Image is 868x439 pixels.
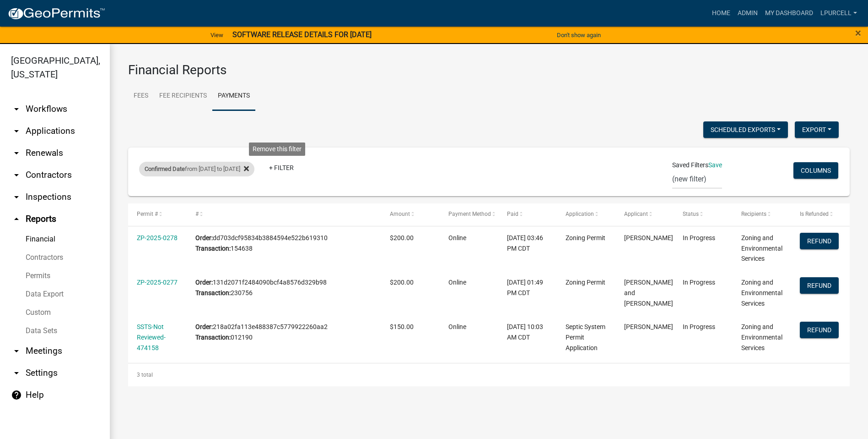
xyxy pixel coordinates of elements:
[128,363,850,386] div: 3 total
[195,279,213,286] b: Order:
[800,322,839,338] button: Refund
[624,234,673,241] span: Michael Leo Keyport
[137,211,158,217] span: Permit #
[741,279,782,307] span: Zoning and Environmental Services
[800,211,829,217] span: Is Refunded
[683,211,699,217] span: Status
[128,203,187,225] datatable-header-cell: Permit #
[128,82,154,111] a: Fees
[11,390,22,401] i: help
[624,211,648,217] span: Applicant
[11,214,22,225] i: arrow_drop_up
[195,289,231,296] b: Transaction:
[708,5,734,22] a: Home
[674,203,733,225] datatable-header-cell: Status
[791,203,850,225] datatable-header-cell: Is Refunded
[262,159,301,176] a: + Filter
[195,323,213,330] b: Order:
[855,27,861,39] span: ×
[683,234,715,241] span: In Progress
[672,160,708,170] span: Saved Filters
[624,323,673,330] span: Dale Scheer
[11,104,22,115] i: arrow_drop_down
[232,30,372,39] strong: SOFTWARE RELEASE DETAILS FOR [DATE]
[761,5,817,22] a: My Dashboard
[448,211,491,217] span: Payment Method
[507,277,548,298] div: [DATE] 01:49 PM CDT
[624,279,673,307] span: Earl and Sherida Nett
[195,322,372,343] div: 218a02fa113e488387c5779922260aa2 012190
[448,234,466,241] span: Online
[733,203,791,225] datatable-header-cell: Recipients
[800,233,839,249] button: Refund
[137,279,178,286] a: ZP-2025-0277
[566,234,605,241] span: Zoning Permit
[11,368,22,379] i: arrow_drop_down
[800,282,839,290] wm-modal-confirm: Refund Payment
[448,279,466,286] span: Online
[390,323,414,330] span: $150.00
[128,62,850,78] h3: Financial Reports
[195,211,199,217] span: #
[145,165,185,172] span: Confirmed Date
[381,203,440,225] datatable-header-cell: Amount
[793,162,838,179] button: Columns
[11,192,22,203] i: arrow_drop_down
[741,211,766,217] span: Recipients
[11,126,22,137] i: arrow_drop_down
[855,27,861,38] button: Close
[566,211,594,217] span: Application
[137,234,178,241] a: ZP-2025-0278
[683,279,715,286] span: In Progress
[207,27,227,43] a: View
[195,277,372,298] div: 131d2071f2484090bcf4a8576d329b98 230756
[11,170,22,181] i: arrow_drop_down
[703,121,788,138] button: Scheduled Exports
[817,5,861,22] a: lpurcell
[800,277,839,294] button: Refund
[507,211,518,217] span: Paid
[440,203,498,225] datatable-header-cell: Payment Method
[139,162,254,176] div: from [DATE] to [DATE]
[390,211,410,217] span: Amount
[734,5,761,22] a: Admin
[708,161,722,169] a: Save
[557,203,615,225] datatable-header-cell: Application
[154,82,212,111] a: Fee Recipients
[507,233,548,254] div: [DATE] 03:46 PM CDT
[137,323,166,351] a: SSTS-Not Reviewed-474158
[390,234,414,241] span: $200.00
[566,279,605,286] span: Zoning Permit
[195,234,213,241] b: Order:
[11,148,22,159] i: arrow_drop_down
[249,143,305,156] div: Remove this filter
[741,323,782,351] span: Zoning and Environmental Services
[800,238,839,245] wm-modal-confirm: Refund Payment
[195,233,372,254] div: dd703dcf95834b3884594e522b619310 154638
[195,245,231,252] b: Transaction:
[498,203,557,225] datatable-header-cell: Paid
[448,323,466,330] span: Online
[212,82,255,111] a: Payments
[390,279,414,286] span: $200.00
[566,323,605,351] span: Septic System Permit Application
[11,346,22,357] i: arrow_drop_down
[187,203,381,225] datatable-header-cell: #
[195,334,231,341] b: Transaction:
[507,322,548,343] div: [DATE] 10:03 AM CDT
[741,234,782,263] span: Zoning and Environmental Services
[683,323,715,330] span: In Progress
[800,327,839,334] wm-modal-confirm: Refund Payment
[553,27,604,43] button: Don't show again
[795,121,839,138] button: Export
[615,203,674,225] datatable-header-cell: Applicant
